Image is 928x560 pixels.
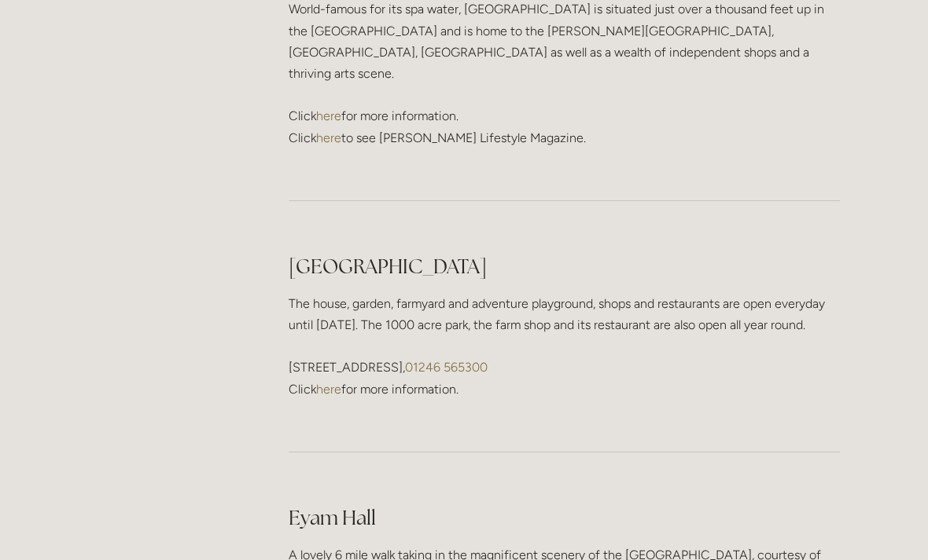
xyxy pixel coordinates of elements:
[316,130,341,145] a: here
[289,253,840,280] h2: [GEOGRAPHIC_DATA]
[289,504,840,532] h2: Eyam Hall
[316,382,341,397] a: here
[289,293,840,400] p: The house, garden, farmyard and adventure playground, shops and restaurants are open everyday unt...
[316,108,341,123] a: here
[405,360,488,375] a: 01246 565300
